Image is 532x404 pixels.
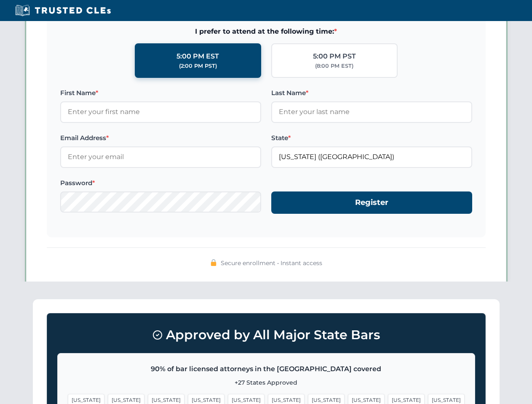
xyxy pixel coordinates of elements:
[13,4,113,17] img: Trusted CLEs
[60,133,261,143] label: Email Address
[60,26,472,37] span: I prefer to attend at the following time:
[221,258,322,268] span: Secure enrollment • Instant access
[57,324,475,346] h3: Approved by All Major State Bars
[60,88,261,98] label: First Name
[60,101,261,122] input: Enter your first name
[176,51,219,62] div: 5:00 PM EST
[313,51,356,62] div: 5:00 PM PST
[271,191,472,214] button: Register
[210,259,217,266] img: 🔒
[60,146,261,167] input: Enter your email
[271,133,472,143] label: State
[68,378,465,387] p: +27 States Approved
[271,146,472,167] input: Florida (FL)
[60,178,261,188] label: Password
[271,88,472,98] label: Last Name
[179,62,217,70] div: (2:00 PM PST)
[68,364,465,375] p: 90% of bar licensed attorneys in the [GEOGRAPHIC_DATA] covered
[271,101,472,122] input: Enter your last name
[315,62,353,70] div: (8:00 PM EST)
